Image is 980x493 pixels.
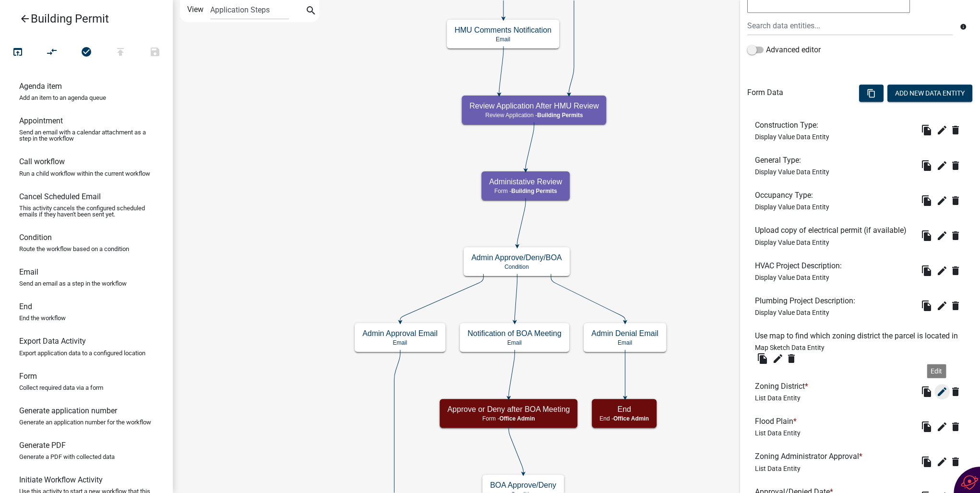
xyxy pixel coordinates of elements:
button: file_copy [919,122,934,138]
h6: Cancel Scheduled Email [19,192,101,201]
i: edit [936,421,948,433]
h6: HVAC Project Description: [755,261,846,270]
button: edit [934,193,950,208]
h6: Generate application number [19,406,117,415]
h6: Occupancy Type: [755,191,829,200]
p: End the workflow [19,315,66,321]
wm-modal-confirm: Delete [786,351,801,366]
p: Form - [489,188,562,194]
i: save [149,46,161,60]
a: Building Permit [8,8,157,30]
p: Generate a PDF with collected data [19,454,115,460]
i: content_copy [867,89,876,98]
button: delete [950,419,965,434]
p: End - [599,415,649,422]
h5: End [599,405,649,414]
button: file_copy [919,263,934,278]
p: Email [362,339,438,346]
span: Building Permits [537,112,583,119]
h6: End [19,302,32,311]
span: Building Permits [511,188,557,194]
span: Map Sketch Data Entity [755,344,825,351]
i: delete [786,353,797,364]
h6: General Type: [755,156,829,165]
button: delete [950,158,965,173]
span: Display Value Data Entity [755,309,829,316]
button: edit [934,384,950,399]
button: delete [950,193,965,208]
p: Email [467,339,562,346]
i: delete [950,386,961,397]
h6: Export Data Activity [19,337,86,346]
button: delete [950,454,965,469]
wm-modal-confirm: Delete [950,419,965,434]
h6: Appointment [19,116,63,125]
i: search [305,5,317,18]
button: file_copy [919,384,934,399]
h6: Call workflow [19,157,65,166]
h6: Condition [19,233,52,242]
i: info [960,24,967,30]
button: file_copy [919,298,934,313]
p: Add an item to an agenda queue [19,95,106,101]
button: Publish [103,42,138,63]
wm-modal-confirm: Delete [950,228,965,243]
i: edit [936,456,948,468]
h6: Use map to find which zoning district the parcel is located in [755,331,962,340]
i: file_copy [921,421,932,433]
i: file_copy [921,456,932,468]
i: delete [950,421,961,433]
i: file_copy [921,300,932,312]
wm-modal-confirm: Delete [950,122,965,138]
h6: Form [19,372,37,381]
h6: Email [19,267,38,277]
span: List Data Entity [755,394,801,402]
h6: Flood Plain [755,417,801,426]
div: Edit [927,364,946,378]
p: Run a child workflow within the current workflow [19,170,150,177]
h5: BOA Approve/Deny [490,481,556,490]
p: Review Application - [469,112,598,119]
button: edit [934,263,950,278]
i: edit [772,353,784,364]
button: Save [138,42,172,63]
p: Collect required data via a form [19,385,103,391]
i: file_copy [921,160,932,171]
p: This activity cancels the configured scheduled emails if they haven't been sent yet. [19,205,154,217]
button: Add New Data Entity [887,84,972,102]
wm-modal-confirm: Delete [950,454,965,469]
span: Display Value Data Entity [755,168,829,176]
button: file_copy [755,351,770,366]
p: Condition [471,264,562,270]
button: edit [934,454,950,469]
p: Export application data to a configured location [19,350,145,356]
button: file_copy [919,158,934,173]
wm-modal-confirm: Delete [950,158,965,173]
button: file_copy [919,454,934,469]
i: edit [936,265,948,277]
i: delete [950,195,961,206]
button: Auto Layout [35,42,69,63]
p: Email [454,36,551,43]
h6: Generate PDF [19,441,66,450]
p: Send an email with a calendar attachment as a step in the workflow [19,129,154,142]
button: delete [950,384,965,399]
button: edit [934,122,950,138]
button: delete [950,298,965,313]
i: file_copy [757,353,768,364]
i: file_copy [921,195,932,206]
i: file_copy [921,265,932,277]
h6: Form Data [747,88,783,97]
i: edit [936,195,948,206]
h6: Agenda item [19,82,62,91]
span: List Data Entity [755,429,801,437]
span: Display Value Data Entity [755,133,829,141]
h6: Zoning Administrator Approval [755,452,866,461]
i: file_copy [921,386,932,397]
i: delete [950,456,961,468]
i: edit [936,160,948,171]
span: Display Value Data Entity [755,274,829,281]
span: Office Admin [613,415,649,422]
i: file_copy [921,230,932,241]
button: content_copy [859,84,884,102]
